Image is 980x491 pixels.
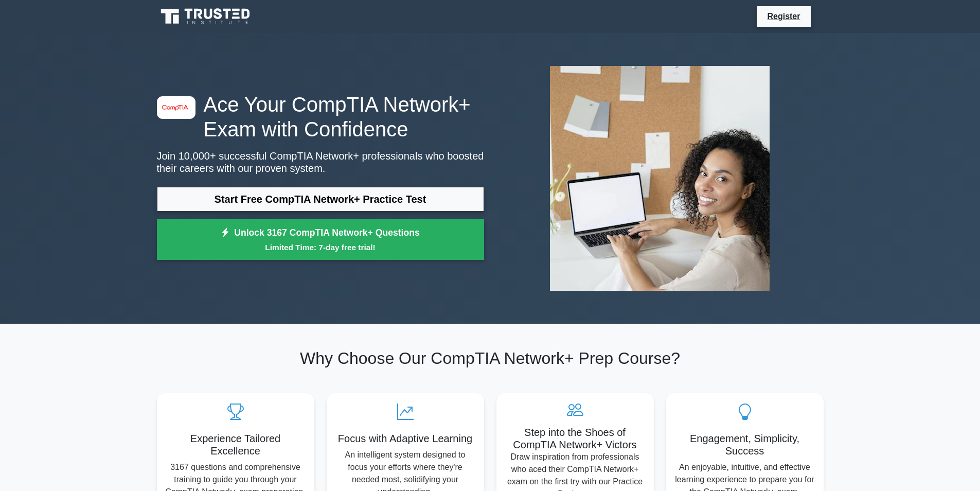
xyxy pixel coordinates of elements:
[761,10,806,23] a: Register
[157,150,484,174] p: Join 10,000+ successful CompTIA Network+ professionals who boosted their careers with our proven ...
[157,348,824,368] h2: Why Choose Our CompTIA Network+ Prep Course?
[165,432,306,457] h5: Experience Tailored Excellence
[170,241,471,253] small: Limited Time: 7-day free trial!
[335,432,476,445] h5: Focus with Adaptive Learning
[674,432,815,457] h5: Engagement, Simplicity, Success
[157,187,484,212] a: Start Free CompTIA Network+ Practice Test
[157,92,484,142] h1: Ace Your CompTIA Network+ Exam with Confidence
[157,219,484,260] a: Unlock 3167 CompTIA Network+ QuestionsLimited Time: 7-day free trial!
[505,426,646,451] h5: Step into the Shoes of CompTIA Network+ Victors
